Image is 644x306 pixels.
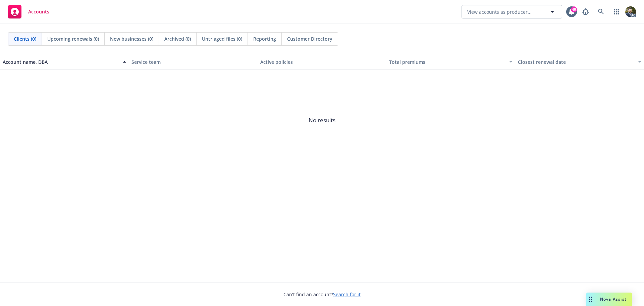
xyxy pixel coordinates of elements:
div: Service team [131,58,255,65]
span: View accounts as producer... [467,8,532,15]
a: Report a Bug [579,5,592,18]
span: Archived (0) [164,35,191,42]
img: photo [625,6,636,17]
span: Accounts [28,9,49,14]
span: Nova Assist [600,296,627,302]
button: View accounts as producer... [462,5,562,18]
button: Total premiums [386,54,515,70]
span: New businesses (0) [110,35,153,42]
a: Search [594,5,608,18]
div: Total premiums [389,58,505,65]
a: Accounts [5,2,52,21]
span: Reporting [253,35,276,42]
button: Closest renewal date [515,54,644,70]
button: Nova Assist [586,293,632,306]
div: Closest renewal date [518,58,634,65]
div: Active policies [260,58,384,65]
span: Untriaged files (0) [202,35,242,42]
span: Clients (0) [14,35,36,42]
span: Upcoming renewals (0) [47,35,99,42]
div: Drag to move [586,293,595,306]
span: Can't find an account? [283,291,361,298]
div: Account name, DBA [3,58,119,65]
a: Search for it [333,291,361,298]
button: Active policies [258,54,386,70]
span: Customer Directory [287,35,332,42]
button: Service team [129,54,258,70]
a: Switch app [610,5,623,18]
div: 46 [571,6,577,12]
